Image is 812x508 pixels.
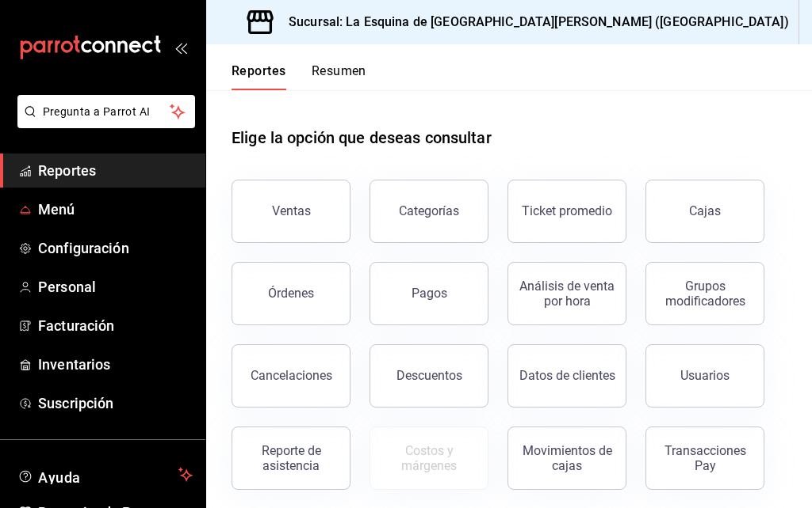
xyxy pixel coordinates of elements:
[11,115,195,131] a: Pregunta a Parrot AI
[38,276,193,298] span: Personal
[38,160,193,181] span: Reportes
[174,41,187,54] button: open_drawer_menu
[680,368,730,383] div: Usuarios
[232,426,350,490] button: Reporte de asistencia
[38,237,193,259] span: Configuración
[232,126,492,150] h1: Elige la opción que deseas consultar
[656,279,754,309] div: Grupos modificadores
[232,63,366,90] div: navigation tabs
[507,262,626,325] button: Análisis de venta por hora
[232,180,350,243] button: Ventas
[518,279,616,309] div: Análisis de venta por hora
[507,426,626,490] button: Movimientos de cajas
[507,344,626,408] button: Datos de clientes
[396,368,462,383] div: Descuentos
[38,465,172,484] span: Ayuda
[38,354,193,375] span: Inventarios
[38,315,193,336] span: Facturación
[656,443,754,473] div: Transacciones Pay
[268,286,314,301] div: Órdenes
[645,344,764,408] button: Usuarios
[272,203,311,218] div: Ventas
[232,262,350,325] button: Órdenes
[522,203,612,218] div: Ticket promedio
[518,443,616,473] div: Movimientos de cajas
[242,443,340,473] div: Reporte de asistencia
[370,426,488,490] button: Contrata inventarios para ver este reporte
[519,368,615,383] div: Datos de clientes
[412,286,447,301] div: Pagos
[380,443,478,473] div: Costos y márgenes
[399,203,459,218] div: Categorías
[507,180,626,243] button: Ticket promedio
[251,368,332,383] div: Cancelaciones
[38,199,193,220] span: Menú
[370,262,488,325] button: Pagos
[645,180,764,243] button: Cajas
[645,426,764,490] button: Transacciones Pay
[43,104,170,120] span: Pregunta a Parrot AI
[276,13,789,32] h3: Sucursal: La Esquina de [GEOGRAPHIC_DATA][PERSON_NAME] ([GEOGRAPHIC_DATA])
[689,203,721,218] div: Cajas
[312,63,366,90] button: Resumen
[370,344,488,408] button: Descuentos
[232,63,286,90] button: Reportes
[17,95,195,128] button: Pregunta a Parrot AI
[232,344,350,408] button: Cancelaciones
[38,392,193,414] span: Suscripción
[645,262,764,325] button: Grupos modificadores
[370,180,488,243] button: Categorías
